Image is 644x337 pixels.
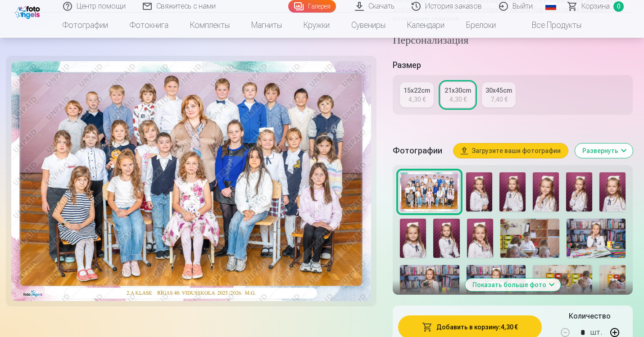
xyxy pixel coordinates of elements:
[581,1,610,12] span: Корзина
[454,144,568,158] button: Загрузите ваши фотографии
[441,82,475,108] a: 21x30cm4,30 €
[52,13,119,38] a: Фотографии
[507,13,592,38] a: Все продукты
[240,13,293,38] a: Магниты
[465,279,561,291] button: Показать больше фото
[569,311,611,322] h5: Количество
[404,86,430,95] div: 15x22cm
[393,34,633,48] h4: Персонализация
[119,13,179,38] a: Фотокнига
[400,82,434,108] a: 15x22cm4,30 €
[396,13,455,38] a: Календари
[393,59,633,72] h5: Размер
[575,144,633,158] button: Развернуть
[15,4,42,19] img: /fa1
[340,13,396,38] a: Сувениры
[455,13,507,38] a: Брелоки
[393,144,446,157] h5: Фотографии
[179,13,240,38] a: Комплекты
[293,13,340,38] a: Кружки
[408,95,426,104] div: 4,30 €
[485,86,512,95] div: 30x45cm
[613,1,624,12] span: 0
[444,86,471,95] div: 21x30cm
[482,82,516,108] a: 30x45cm7,40 €
[449,95,467,104] div: 4,30 €
[490,95,508,104] div: 7,40 €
